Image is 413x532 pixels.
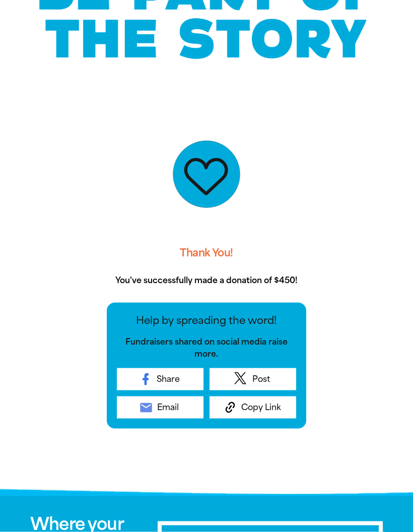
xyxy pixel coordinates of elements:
[139,401,153,415] i: email
[107,275,307,287] p: You've successfully made a donation of $450!
[117,396,203,419] a: emailEmail
[117,336,297,360] p: Fundraisers shared on social media raise more.
[241,402,281,414] span: Copy Link
[117,368,203,390] a: Share
[117,313,297,328] p: Help by spreading the word!
[252,373,270,385] span: Post
[157,402,179,414] span: Email
[157,373,180,385] span: Share
[107,238,307,268] h3: Thank You!
[210,368,296,390] a: Post
[210,396,296,419] button: Copy Link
